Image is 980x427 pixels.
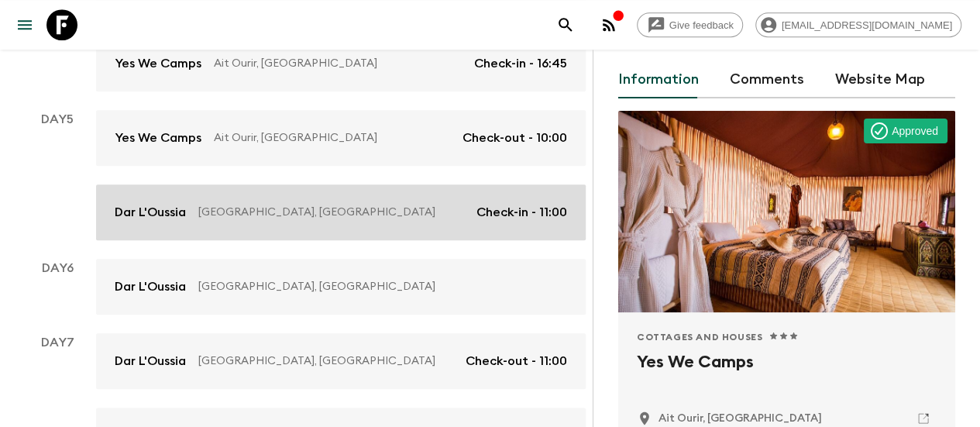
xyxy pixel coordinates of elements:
h2: Yes We Camps [637,350,937,399]
p: [GEOGRAPHIC_DATA], [GEOGRAPHIC_DATA] [198,205,464,220]
p: Ait Ourir, [GEOGRAPHIC_DATA] [214,56,462,71]
p: Yes We Camps [115,129,201,147]
button: Comments [730,61,804,98]
p: Dar L'Oussia [115,277,186,296]
button: Information [618,61,699,98]
p: Ait Ourir, Morocco [658,411,822,426]
p: Day 6 [19,259,96,277]
p: Dar L'Oussia [115,352,186,370]
button: search adventures [550,9,581,40]
p: [GEOGRAPHIC_DATA], [GEOGRAPHIC_DATA] [198,353,453,369]
p: Check-in - 11:00 [476,203,567,222]
div: [EMAIL_ADDRESS][DOMAIN_NAME] [755,12,961,37]
p: Approved [892,123,938,139]
a: Yes We CampsAit Ourir, [GEOGRAPHIC_DATA]Check-out - 10:00 [96,110,586,166]
p: Check-out - 11:00 [466,352,567,370]
a: Dar L'Oussia[GEOGRAPHIC_DATA], [GEOGRAPHIC_DATA]Check-out - 11:00 [96,333,586,389]
a: Dar L'Oussia[GEOGRAPHIC_DATA], [GEOGRAPHIC_DATA]Check-in - 11:00 [96,184,586,240]
p: Yes We Camps [115,54,201,73]
p: Dar L'Oussia [115,203,186,222]
p: [GEOGRAPHIC_DATA], [GEOGRAPHIC_DATA] [198,279,555,294]
span: [EMAIL_ADDRESS][DOMAIN_NAME] [773,19,961,31]
button: menu [9,9,40,40]
p: Day 5 [19,110,96,129]
p: Check-in - 16:45 [474,54,567,73]
a: Yes We CampsAit Ourir, [GEOGRAPHIC_DATA]Check-in - 16:45 [96,36,586,91]
a: Dar L'Oussia[GEOGRAPHIC_DATA], [GEOGRAPHIC_DATA] [96,259,586,315]
a: Give feedback [637,12,743,37]
p: Check-out - 10:00 [462,129,567,147]
p: Ait Ourir, [GEOGRAPHIC_DATA] [214,130,450,146]
span: Cottages and Houses [637,331,762,343]
div: Photo of Yes We Camps [618,111,955,312]
p: Day 7 [19,333,96,352]
span: Give feedback [661,19,742,31]
button: Website Map [835,61,925,98]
